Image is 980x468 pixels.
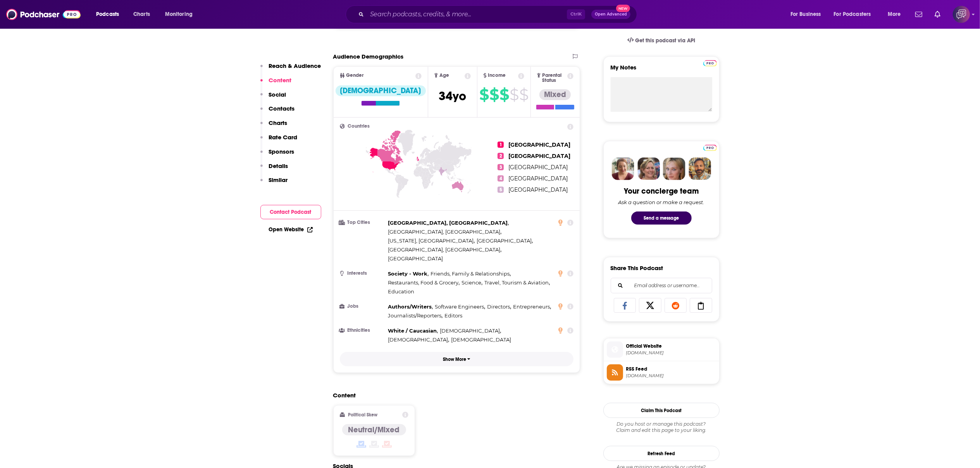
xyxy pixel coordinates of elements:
span: [DEMOGRAPHIC_DATA] [388,336,448,343]
button: Charts [260,119,288,133]
p: Social [269,91,286,98]
a: Official Website[DOMAIN_NAME] [607,341,716,358]
span: Travel, Tourism & Aviation [484,279,549,286]
img: User Profile [953,6,970,23]
p: Content [269,76,292,84]
h2: Political Skew [348,412,377,418]
span: Education [388,288,415,295]
p: Contacts [269,105,295,112]
button: Show profile menu [953,6,970,23]
button: Refresh Feed [603,446,720,461]
a: RSS Feed[DOMAIN_NAME] [607,364,716,381]
span: $ [479,88,489,101]
span: For Business [791,9,821,20]
span: Software Engineers [435,303,484,310]
p: Details [269,162,288,170]
span: Science [462,279,481,286]
span: White / Caucasian [388,328,437,334]
span: , [388,236,475,245]
span: Official Website [626,343,716,350]
span: , [388,311,443,320]
button: open menu [882,8,911,21]
span: , [440,326,501,335]
span: Charts [133,9,150,20]
h3: Top Cities [340,220,385,225]
img: Sydney Profile [612,158,634,180]
button: open menu [829,8,882,21]
span: , [388,227,502,236]
div: Claim and edit this page to your liking. [603,421,720,433]
span: RSS Feed [626,366,716,373]
a: Charts [128,8,155,21]
button: open menu [785,8,831,21]
span: [GEOGRAPHIC_DATA] [477,237,532,244]
span: [GEOGRAPHIC_DATA], [GEOGRAPHIC_DATA] [388,246,501,253]
h3: Interests [340,271,385,276]
span: , [388,218,509,227]
div: Ask a question or make a request. [618,199,704,205]
p: Charts [269,119,288,127]
span: Income [488,73,506,78]
span: [US_STATE], [GEOGRAPHIC_DATA] [388,237,474,244]
span: 1 [498,142,504,148]
span: [GEOGRAPHIC_DATA] [508,141,570,148]
span: , [388,326,438,335]
span: [GEOGRAPHIC_DATA], [GEOGRAPHIC_DATA] [388,220,508,226]
a: Open Website [269,226,313,233]
input: Email address or username... [617,278,706,293]
a: Pro website [703,59,717,66]
span: Do you host or manage this podcast? [603,421,720,427]
span: Entrepreneurs [513,303,550,310]
span: $ [510,88,518,101]
span: [GEOGRAPHIC_DATA] [508,164,568,171]
img: Podchaser Pro [703,145,717,151]
p: Rate Card [269,133,298,141]
span: Society - Work [388,270,428,277]
a: Share on Reddit [665,298,687,313]
img: Barbara Profile [637,158,660,180]
span: $ [499,88,509,101]
span: Get this podcast via API [635,37,695,44]
button: open menu [160,8,203,21]
span: Ctrl K [567,9,585,19]
h3: Ethnicities [340,328,385,333]
a: Share on Facebook [614,298,636,313]
span: , [484,278,550,287]
span: Gender [346,73,364,78]
p: Show More [443,357,466,362]
a: Show notifications dropdown [912,8,925,21]
span: Open Advanced [595,12,627,16]
span: 4 [498,175,504,182]
img: Jules Profile [663,158,685,180]
p: Sponsors [269,148,295,155]
span: 2 [498,153,504,159]
button: Contacts [260,105,295,119]
span: [GEOGRAPHIC_DATA] [508,153,570,159]
img: Jon Profile [689,158,711,180]
span: [GEOGRAPHIC_DATA] [508,175,568,182]
span: Logged in as corioliscompany [953,6,970,23]
span: For Podcasters [834,9,871,20]
button: Rate Card [260,133,298,148]
span: , [388,302,433,311]
button: Send a message [631,211,692,225]
button: Reach & Audience [260,62,321,76]
button: Contact Podcast [260,205,321,219]
button: Open AdvancedNew [591,10,630,19]
span: , [431,269,511,278]
span: Restaurants, Food & Grocery [388,279,459,286]
div: Your concierge team [624,186,699,196]
span: , [388,278,460,287]
div: Search podcasts, credits, & more... [353,5,644,23]
span: More [888,9,901,20]
span: Directors [487,303,510,310]
span: 34 yo [439,88,466,104]
div: Search followers [611,278,712,293]
span: , [462,278,482,287]
button: Details [260,162,288,177]
a: Podchaser - Follow, Share and Rate Podcasts [6,7,81,22]
span: 3 [498,164,504,170]
span: , [513,302,551,311]
span: , [388,335,450,344]
a: Pro website [703,144,717,151]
